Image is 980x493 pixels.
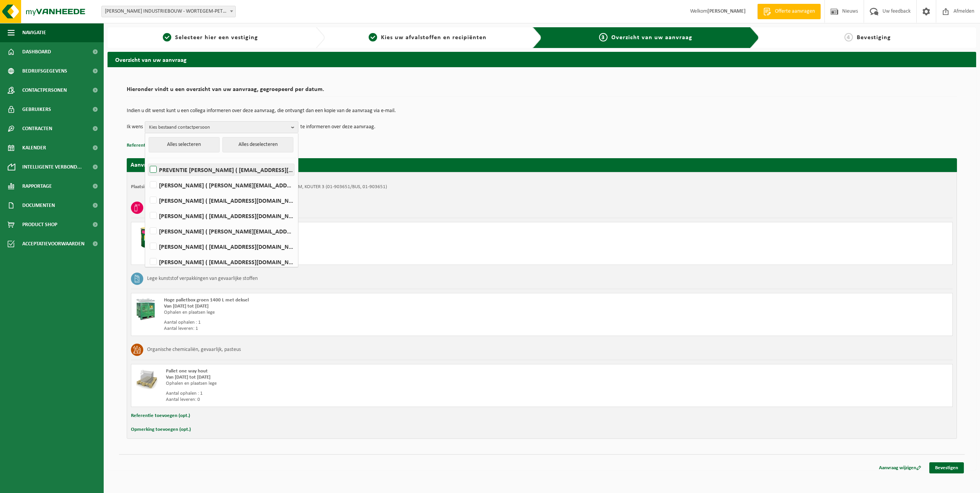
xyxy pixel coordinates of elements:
img: PB-OT-0200-MET-00-03.png [135,226,158,249]
label: [PERSON_NAME] ( [EMAIL_ADDRESS][DOMAIN_NAME] ) [148,195,294,206]
button: Alles selecteren [149,137,220,152]
span: Hoge palletbox groen 1400 L met deksel [164,298,249,303]
h2: Hieronder vindt u een overzicht van uw aanvraag, gegroepeerd per datum. [127,86,957,97]
strong: Van [DATE] tot [DATE] [166,375,210,380]
span: Kalender [22,138,46,157]
img: LP-PA-00000-WDN-11.png [135,368,158,391]
a: 2Kies uw afvalstoffen en recipiënten [329,33,527,42]
span: Navigatie [22,23,46,42]
span: Contactpersonen [22,81,67,100]
strong: Plaatsingsadres: [131,184,164,189]
div: Ophalen en plaatsen lege [164,309,571,316]
a: 1Selecteer hier een vestiging [111,33,310,42]
span: Intelligente verbond... [22,157,82,177]
strong: [PERSON_NAME] [707,8,746,14]
span: Documenten [22,196,55,215]
span: Selecteer hier een vestiging [175,35,258,41]
span: 2 [369,33,377,41]
span: Bedrijfsgegevens [22,61,67,81]
strong: Van [DATE] tot [DATE] [164,304,209,309]
button: Referentie toevoegen (opt.) [131,411,190,421]
span: Pallet one way hout [166,369,208,374]
button: Alles deselecteren [222,137,293,152]
span: Kies bestaand contactpersoon [149,122,288,133]
label: PREVENTIE [PERSON_NAME] ( [EMAIL_ADDRESS][DOMAIN_NAME] ) [148,164,294,175]
span: Product Shop [22,215,57,234]
span: Overzicht van uw aanvraag [611,35,692,41]
button: Referentie toevoegen (opt.) [127,141,186,151]
span: Contracten [22,119,52,138]
p: Indien u dit wenst kunt u een collega informeren over deze aanvraag, die ontvangt dan een kopie v... [127,108,957,114]
span: Bevestiging [857,35,891,41]
div: Ophalen en plaatsen lege [166,381,573,387]
img: PB-HB-1400-HPE-GN-11.png [135,297,156,320]
div: Aantal ophalen : 1 [166,248,573,255]
span: Rapportage [22,177,52,196]
h3: Organische chemicaliën, gevaarlijk, pasteus [147,344,241,356]
h3: Lege kunststof verpakkingen van gevaarlijke stoffen [147,273,258,285]
label: [PERSON_NAME] ( [EMAIL_ADDRESS][DOMAIN_NAME] ) [148,241,294,252]
span: Kies uw afvalstoffen en recipiënten [381,35,487,41]
span: 4 [844,33,853,41]
span: Acceptatievoorwaarden [22,234,84,253]
div: Aantal leveren: 1 [166,255,573,261]
a: Aanvraag wijzigen [873,462,927,473]
button: Kies bestaand contactpersoon [145,121,298,133]
p: te informeren over deze aanvraag. [300,121,376,133]
label: [PERSON_NAME] ( [EMAIL_ADDRESS][DOMAIN_NAME] ) [148,256,294,268]
button: Opmerking toevoegen (opt.) [131,425,191,435]
label: [PERSON_NAME] ( [PERSON_NAME][EMAIL_ADDRESS][DOMAIN_NAME] ) [148,225,294,237]
span: 3 [599,33,608,41]
a: Offerte aanvragen [757,4,821,19]
label: [PERSON_NAME] ( [EMAIL_ADDRESS][DOMAIN_NAME] ) [148,210,294,222]
p: Ik wens [127,121,143,133]
div: Aantal leveren: 0 [166,397,573,403]
label: [PERSON_NAME] ( [PERSON_NAME][EMAIL_ADDRESS][DOMAIN_NAME] ) [148,179,294,191]
div: Aantal ophalen : 1 [166,390,573,397]
h2: Overzicht van uw aanvraag [108,52,976,67]
span: 1 [163,33,171,41]
span: Offerte aanvragen [773,8,817,15]
span: WILLY NAESSENS INDUSTRIEBOUW - WORTEGEM-PETEGEM [101,6,236,17]
a: Bevestigen [929,462,964,473]
span: WILLY NAESSENS INDUSTRIEBOUW - WORTEGEM-PETEGEM [102,6,235,17]
div: Aantal ophalen : 1 [164,319,571,326]
div: Ophalen en plaatsen lege [166,238,573,245]
strong: Aanvraag voor [DATE] [131,162,188,168]
span: Gebruikers [22,100,51,119]
span: Dashboard [22,42,51,61]
div: Aantal leveren: 1 [164,326,571,332]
